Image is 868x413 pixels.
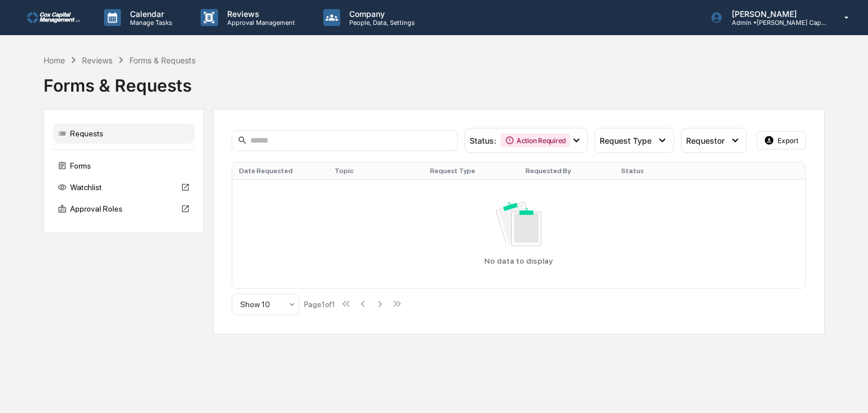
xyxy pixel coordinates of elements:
[484,256,553,265] p: No data to display
[27,12,81,23] img: logo
[328,162,423,179] th: Topic
[53,156,194,176] div: Forms
[53,123,194,144] div: Requests
[614,162,710,179] th: Status
[340,9,420,19] p: Company
[44,55,65,65] div: Home
[423,162,519,179] th: Request Type
[723,19,828,27] p: Admin • [PERSON_NAME] Capital
[53,177,194,197] div: Watchlist
[232,162,328,179] th: Date Requested
[757,131,806,149] button: Export
[501,134,570,147] div: Action Required
[121,9,178,19] p: Calendar
[686,136,724,145] span: Requestor
[218,19,301,27] p: Approval Management
[53,199,194,219] div: Approval Roles
[496,202,541,246] img: No data available
[44,66,824,96] div: Forms & Requests
[304,300,335,309] div: Page 1 of 1
[121,19,178,27] p: Manage Tasks
[723,9,828,19] p: [PERSON_NAME]
[600,136,652,145] span: Request Type
[129,55,196,65] div: Forms & Requests
[82,55,112,65] div: Reviews
[519,162,614,179] th: Requested By
[218,9,301,19] p: Reviews
[340,19,420,27] p: People, Data, Settings
[470,136,496,145] span: Status :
